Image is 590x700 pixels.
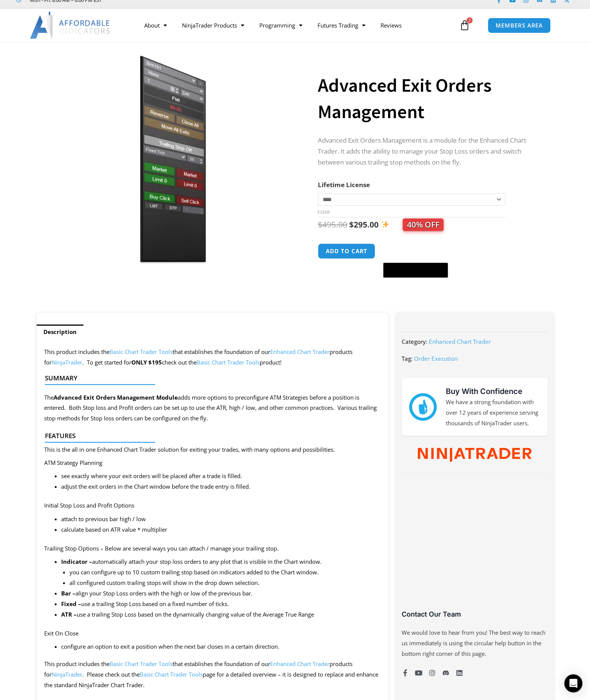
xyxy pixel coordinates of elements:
p: This product includes the that establishes the foundation of our products for . Please check out ... [44,659,381,691]
button: Add to cart [318,243,375,259]
bdi: 495.00 [318,219,347,230]
strong: Fixed – [61,600,81,608]
strong: Indicator – [61,558,92,565]
a: Clear options [318,209,330,215]
img: ✨ [381,220,389,228]
li: align your Stop Loss orders with the high or low of the previous bar. [61,588,381,599]
span: check out the product! [162,358,282,366]
li: all configured custom trailing stops will show in the drop down selection. [69,578,381,588]
a: Futures Trading [310,17,373,34]
a: 2 [448,14,481,36]
p: We have a strong foundation with over 12 years of experience serving thousands of NinjaTrader users. [446,397,540,429]
bdi: 295.00 [349,219,379,230]
p: We would love to hear from you! The best way to reach us immediately is using the circular help b... [402,628,547,659]
a: Basic Chart Trader Tools [109,348,173,355]
p: The adds more options to preconfigure ATM Strategies before a position is entered. Both Stop loss... [44,392,381,424]
a: Order Execution [414,355,458,362]
a: Enhanced Chart Trader [429,338,491,345]
iframe: Customer reviews powered by Trustpilot [402,483,547,615]
li: calculate based on ATR value * multiplier [61,525,381,535]
div: Open Intercom Messenger [564,674,582,692]
a: Basic Chart Trader Tools [109,660,173,668]
span: $ [318,219,322,230]
p: Advanced Exit Orders Management is a module for the Enhanced Chart Trader. It adds the ability to... [318,135,538,168]
strong: Bar – [61,589,75,597]
li: use a trailing Stop Loss based on the dynamically changing value of the Average True Range [61,609,381,620]
p: Initial Stop Loss and Profit Options [44,500,381,511]
strong: ATR – [61,611,77,618]
span: MEMBERS AREA [496,23,543,28]
li: configure an option to exit a position when the next bar closes in a certain direction. [61,642,381,652]
h3: Buy With Confidence [446,386,540,397]
iframe: PayPal Message 1 [318,282,538,289]
iframe: Secure express checkout frame [382,242,450,260]
button: Buy with GPay [383,263,448,278]
li: you can configure up to 10 custom trailing stop based on indicators added to the Chart window. [69,567,381,578]
h1: Advanced Exit Orders Management [318,72,538,125]
span: 40% OFF [403,218,444,231]
span: 2 [467,17,473,23]
strong: Advanced Exit Orders Management Module [54,394,178,401]
li: attach to previous bar high / low [61,514,381,525]
a: Description [37,325,83,339]
a: Programming [252,17,310,34]
a: NinjaTrader Products [174,17,252,34]
a: MEMBERS AREA [488,18,551,33]
a: NinjaTrader [52,671,82,678]
li: automatically attach your stop loss orders to any plot that is visible in the Chart window. [61,557,381,588]
img: AdvancedStopLossMgmt [47,55,290,264]
strong: ONLY $195 [131,358,162,366]
a: Reviews [373,17,409,34]
a: About [137,17,174,34]
span: Tag: [402,355,413,362]
h3: Contact Our Team [402,610,547,618]
nav: Menu [137,17,458,34]
a: NinjaTrader [52,358,82,366]
a: Basic Chart Trader Tools [140,671,203,678]
p: ATM Strategy Planning [44,458,381,468]
p: Trailing Stop Options – Below are several ways you can attach / manage your trailing stop. [44,543,381,554]
span: Category: [402,338,427,345]
li: use a trailing Stop Loss based on a fixed number of ticks. [61,599,381,609]
a: Enhanced Chart Trader [270,348,330,355]
img: mark thumbs good 43913 | Affordable Indicators – NinjaTrader [409,393,436,420]
a: Basic Chart Trader Tools [197,358,260,366]
img: NinjaTrader Wordmark color RGB | Affordable Indicators – NinjaTrader [418,448,531,462]
a: Enhanced Chart Trader [270,660,330,668]
p: Exit On Close [44,628,381,639]
h4: Features [45,432,374,440]
span: $ [349,219,354,230]
h4: Summary [45,374,374,382]
li: see exactly where your exit orders will be placed after a trade is filled. [61,471,381,482]
label: Lifetime License [318,180,370,189]
li: adjust the exit orders in the Chart window before the trade entry is filled. [61,482,381,492]
img: LogoAI | Affordable Indicators – NinjaTrader [30,12,111,39]
p: This product includes the that establishes the foundation of our products for . To get started for [44,347,381,368]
